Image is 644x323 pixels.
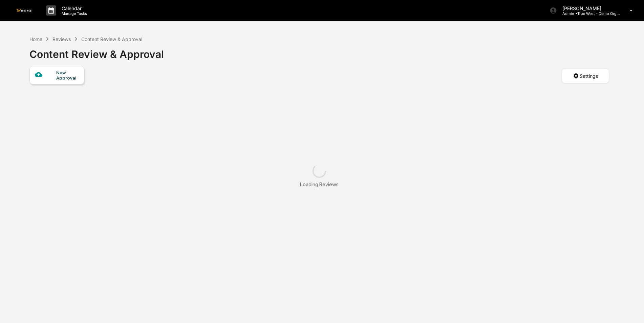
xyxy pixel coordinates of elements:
[300,181,339,188] div: Loading Reviews
[56,70,79,81] div: New Approval
[81,36,142,42] div: Content Review & Approval
[557,11,620,16] p: Admin • True West - Demo Organization
[29,36,42,42] div: Home
[52,36,71,42] div: Reviews
[557,5,620,11] p: [PERSON_NAME]
[562,68,609,83] button: Settings
[56,5,90,11] p: Calendar
[56,11,90,16] p: Manage Tasks
[29,43,164,60] div: Content Review & Approval
[16,9,33,12] img: logo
